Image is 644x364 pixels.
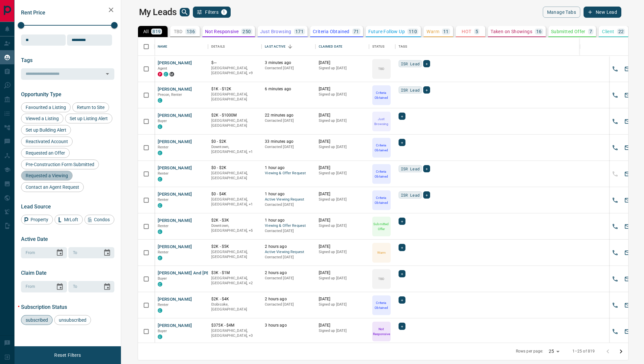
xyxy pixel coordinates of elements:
[319,276,366,281] p: Signed up [DATE]
[378,66,384,71] p: TBD
[101,280,114,293] button: Choose date
[211,66,258,76] p: Vaughan, Oakville, Oakville, Brampton, Toronto, Brampton, Mississauga, Barrie, Mississauga
[612,328,618,335] svg: Call
[369,37,395,56] div: Status
[158,124,162,129] div: condos.ca
[21,171,73,181] div: Requested a Viewing
[84,215,114,225] div: Condos
[211,197,258,207] p: Toronto
[211,86,258,92] p: $1K - $12K
[57,317,89,323] span: unsubscribed
[242,29,251,34] p: 250
[21,10,45,16] span: Rent Price
[23,184,81,190] span: Contact an Agent Request
[612,276,618,282] svg: Call
[373,327,390,336] p: Not Responsive
[158,198,169,202] span: Renter
[612,249,618,256] svg: Call
[211,328,258,338] p: East End, Midtown | Central, Toronto
[623,169,632,179] button: Email
[265,113,312,118] p: 22 minutes ago
[158,256,162,260] div: condos.ca
[286,42,295,51] button: Sort
[401,218,403,225] span: +
[265,60,312,66] p: 3 minutes ago
[265,296,312,302] p: 2 hours ago
[265,255,312,260] p: Contacted [DATE]
[21,125,71,135] div: Set up Building Alert
[399,270,405,277] div: +
[211,118,258,128] p: [GEOGRAPHIC_DATA], [GEOGRAPHIC_DATA]
[610,300,620,310] button: Call
[23,150,67,156] span: Requested an Offer
[423,60,430,67] div: +
[211,171,258,181] p: [GEOGRAPHIC_DATA], [GEOGRAPHIC_DATA]
[23,139,70,144] span: Reactivated Account
[319,191,366,197] p: [DATE]
[409,29,417,34] p: 110
[319,144,366,150] p: Signed up [DATE]
[401,270,403,277] span: +
[399,37,407,56] div: Tags
[67,116,110,121] span: Set up Listing Alert
[158,151,162,155] div: condos.ca
[158,334,162,339] div: condos.ca
[426,29,439,34] p: Warm
[624,144,631,151] svg: Email
[265,323,312,328] p: 3 hours ago
[462,29,471,34] p: HOT
[610,274,620,284] button: Call
[211,244,258,249] p: $2K - $5K
[401,139,403,146] span: +
[158,119,167,123] span: Buyer
[624,328,631,335] svg: Email
[158,177,162,182] div: condos.ca
[262,37,315,56] div: Last Active
[23,317,50,323] span: subscribed
[23,162,97,167] span: Pre-Construction Form Submitted
[158,37,168,56] div: Name
[21,270,47,276] span: Claim Date
[265,249,312,255] span: Active Viewing Request
[23,127,69,133] span: Set up Building Alert
[211,92,258,102] p: [GEOGRAPHIC_DATA], [GEOGRAPHIC_DATA]
[54,315,91,325] div: unsubscribed
[319,249,366,255] p: Signed up [DATE]
[354,29,359,34] p: 71
[551,29,586,34] p: Submitted Offer
[158,323,192,329] button: [PERSON_NAME]
[315,37,369,56] div: Claimed Date
[319,86,366,92] p: [DATE]
[158,270,237,276] button: [PERSON_NAME] And [PERSON_NAME]
[158,296,192,303] button: [PERSON_NAME]
[399,139,405,146] div: +
[610,90,620,100] button: Call
[425,192,428,198] span: +
[211,270,258,276] p: $3K - $1M
[21,57,33,63] span: Tags
[211,139,258,144] p: $0 - $2K
[211,218,258,223] p: $2K - $3K
[158,66,168,71] span: Agent
[373,143,390,153] p: Criteria Obtained
[158,276,167,281] span: Buyer
[265,197,312,203] span: Active Viewing Request
[401,323,403,330] span: +
[319,37,343,56] div: Claimed Date
[180,8,190,16] button: search button
[21,160,99,169] div: Pre-Construction Form Submitted
[101,246,114,259] button: Choose date
[614,345,628,358] button: Go to next page
[265,37,285,56] div: Last Active
[21,137,73,146] div: Reactivated Account
[62,217,80,222] span: MrLoft
[265,118,312,123] p: Contacted [DATE]
[211,60,258,66] p: $---
[208,37,262,56] div: Details
[211,323,258,328] p: $375K - $4M
[265,223,312,229] span: Viewing & Offer Request
[158,98,162,103] div: condos.ca
[158,165,192,171] button: [PERSON_NAME]
[158,229,162,234] div: condos.ca
[158,72,162,76] div: property.ca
